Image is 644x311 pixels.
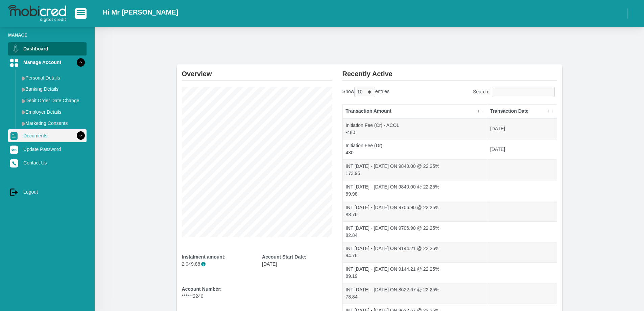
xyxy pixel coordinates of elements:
h2: Recently Active [342,64,557,78]
li: Manage [8,32,87,38]
a: Dashboard [8,42,87,55]
th: Transaction Amount: activate to sort column descending [343,104,487,118]
select: Showentries [354,87,375,97]
td: INT [DATE] - [DATE] ON 9840.00 @ 22.25% 173.95 [343,159,487,180]
a: Banking Details [19,84,87,94]
img: menu arrow [22,110,25,114]
img: menu arrow [22,87,25,92]
a: Marketing Consents [19,118,87,129]
h2: Hi Mr [PERSON_NAME] [103,8,178,16]
img: menu arrow [22,121,25,126]
a: Manage Account [8,56,87,69]
a: Debit Order Date Change [19,95,87,106]
img: menu arrow [22,76,25,81]
b: Instalment amount: [182,254,226,260]
td: Initiation Fee (Cr) - ACOL -480 [343,118,487,139]
label: Show entries [342,87,389,97]
a: Update Password [8,143,87,156]
img: menu arrow [22,99,25,103]
td: INT [DATE] - [DATE] ON 9144.21 @ 22.25% 94.76 [343,242,487,263]
a: Personal Details [19,72,87,83]
td: INT [DATE] - [DATE] ON 8622.67 @ 22.25% 78.84 [343,283,487,304]
td: Initiation Fee (Dr) 480 [343,139,487,160]
label: Search: [473,87,557,97]
p: 2,049.88 [182,261,252,268]
a: Logout [8,185,87,198]
a: Employer Details [19,107,87,117]
img: logo-mobicred.svg [8,5,66,22]
th: Transaction Date: activate to sort column ascending [487,104,556,118]
a: Documents [8,129,87,142]
div: [DATE] [262,253,332,268]
td: [DATE] [487,118,556,139]
td: INT [DATE] - [DATE] ON 9706.90 @ 22.25% 82.84 [343,221,487,242]
b: Account Number: [182,286,222,292]
td: INT [DATE] - [DATE] ON 9706.90 @ 22.25% 88.76 [343,201,487,221]
h2: Overview [182,64,332,78]
td: INT [DATE] - [DATE] ON 9840.00 @ 22.25% 89.98 [343,180,487,201]
td: INT [DATE] - [DATE] ON 9144.21 @ 22.25% 89.19 [343,262,487,283]
span: i [201,262,206,266]
a: Contact Us [8,156,87,169]
td: [DATE] [487,139,556,160]
b: Account Start Date: [262,254,306,260]
input: Search: [492,87,555,97]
